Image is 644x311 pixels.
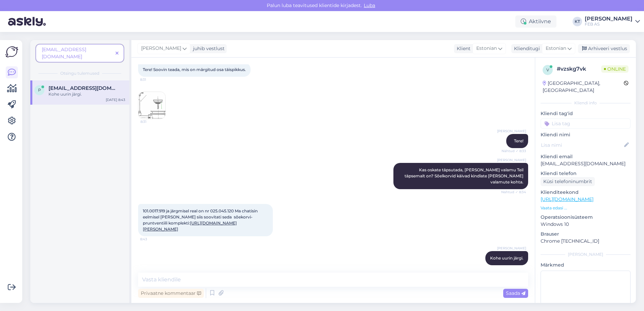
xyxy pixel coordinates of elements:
[138,289,204,298] div: Privaatne kommentaar
[140,77,165,82] span: 8:31
[573,17,582,26] div: KT
[541,160,631,167] p: [EMAIL_ADDRESS][DOMAIN_NAME]
[506,290,525,296] span: Saada
[140,119,166,124] span: 8:31
[511,45,540,52] div: Klienditugi
[543,80,624,94] div: [GEOGRAPHIC_DATA], [GEOGRAPHIC_DATA]
[541,153,631,160] p: Kliendi email
[138,92,165,119] img: Attachment
[541,118,631,129] input: Lisa tag
[497,129,526,134] span: [PERSON_NAME]
[106,97,125,102] div: [DATE] 8:43
[541,170,631,177] p: Kliendi telefon
[141,45,181,52] span: [PERSON_NAME]
[578,44,630,53] div: Arhiveeri vestlus
[585,16,633,22] div: [PERSON_NAME]
[585,22,633,27] div: FEB AS
[546,67,549,72] span: v
[405,167,524,184] span: Kas oskate täpsutada, [PERSON_NAME] valamu Teil täpsemalt on? Sõelkorvid käivad kindlate [PERSON_...
[476,45,497,52] span: Estonian
[501,189,526,195] span: Nähtud ✓ 8:34
[140,237,165,242] span: 8:43
[454,45,471,52] div: Klient
[541,262,631,269] p: Märkmed
[497,246,526,251] span: [PERSON_NAME]
[541,251,631,257] div: [PERSON_NAME]
[501,266,526,271] span: 8:43
[501,148,526,153] span: Nähtud ✓ 8:33
[541,214,631,221] p: Operatsioonisüsteem
[490,255,523,261] span: Kohe uurin järgi.
[38,88,41,93] span: p
[541,177,595,186] div: Küsi telefoninumbrit
[5,45,18,58] img: Askly Logo
[541,221,631,228] p: Windows 10
[557,65,601,73] div: # vzskg7vk
[541,100,631,106] div: Kliendi info
[515,15,556,28] div: Aktiivne
[546,45,566,52] span: Estonian
[60,70,99,76] span: Otsingu tulemused
[49,85,119,91] span: pille.heinla@gmail.com
[541,131,631,138] p: Kliendi nimi
[497,158,526,163] span: [PERSON_NAME]
[541,196,593,202] a: [URL][DOMAIN_NAME]
[541,238,631,245] p: Chrome [TECHNICAL_ID]
[541,231,631,238] p: Brauser
[601,65,629,73] span: Online
[514,138,523,143] span: Tere!
[541,205,631,211] p: Vaata edasi ...
[143,67,246,72] span: Tere! Soovin teada, mis on märgitud osa täispikkus.
[42,46,86,60] span: [EMAIL_ADDRESS][DOMAIN_NAME]
[190,45,225,52] div: juhib vestlust
[541,141,623,149] input: Lisa nimi
[143,220,237,232] a: [URL][DOMAIN_NAME][PERSON_NAME]
[541,110,631,117] p: Kliendi tag'id
[49,91,125,97] div: Kohe uurin järgi.
[362,2,377,8] span: Luba
[143,208,259,232] span: 101.0017.919 ja järgmisel real on nr 025.045.120 Ma chatisin eelmisel [PERSON_NAME] siis soovitat...
[585,16,640,27] a: [PERSON_NAME]FEB AS
[541,189,631,196] p: Klienditeekond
